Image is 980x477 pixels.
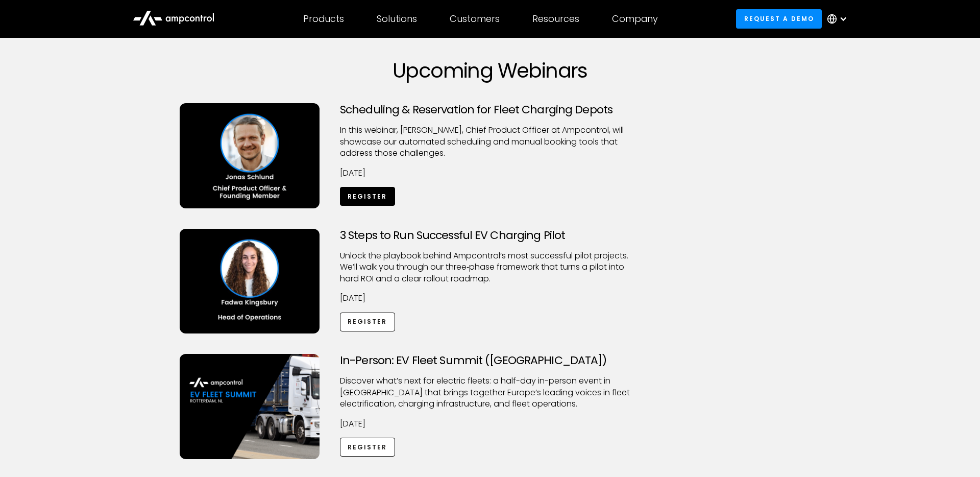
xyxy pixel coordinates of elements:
div: Products [303,13,344,25]
p: Unlock the playbook behind Ampcontrol’s most successful pilot projects. We’ll walk you through ou... [340,250,640,284]
a: Register [340,187,395,206]
div: Solutions [377,13,417,25]
a: Request a demo [736,9,822,28]
div: Customers [450,13,500,25]
p: ​Discover what’s next for electric fleets: a half-day in-person event in [GEOGRAPHIC_DATA] that b... [340,375,640,410]
div: Resources [532,13,579,25]
div: Company [612,13,658,25]
a: Register [340,438,395,457]
p: ​In this webinar, [PERSON_NAME], Chief Product Officer at Ampcontrol, will showcase our automated... [340,125,640,159]
p: [DATE] [340,168,640,179]
a: Register [340,313,395,331]
p: [DATE] [340,293,640,304]
p: [DATE] [340,418,640,430]
h3: 3 Steps to Run Successful EV Charging Pilot [340,229,640,242]
h3: Scheduling & Reservation for Fleet Charging Depots [340,103,640,116]
h3: In-Person: EV Fleet Summit ([GEOGRAPHIC_DATA]) [340,354,640,367]
h1: Upcoming Webinars [180,58,800,83]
